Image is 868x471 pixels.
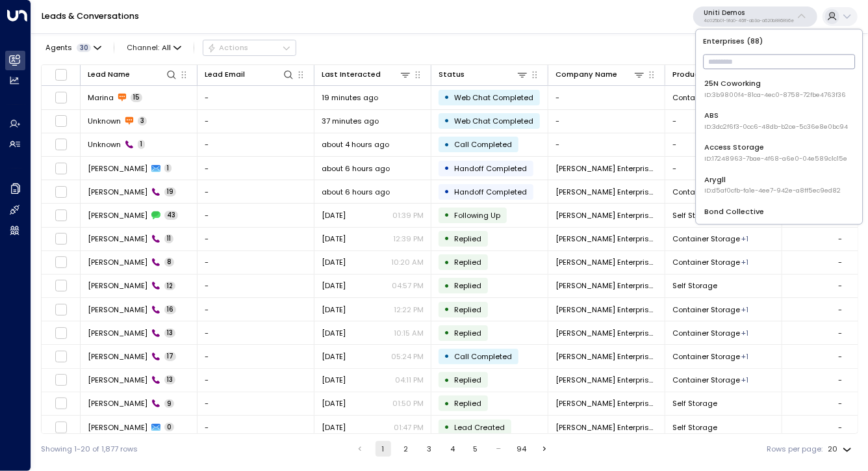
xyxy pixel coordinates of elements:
[704,122,848,131] span: ID: 3dc2f6f3-0cc6-48db-b2ce-5c36e8e0bc94
[555,398,657,409] span: Johnson Enterprises
[88,139,121,150] span: Unknown
[454,422,505,433] span: Lead Created
[665,157,782,180] td: -
[444,206,450,224] div: •
[322,398,346,409] span: Aug 22, 2025
[131,93,142,102] span: 15
[138,116,147,126] span: 3
[672,398,717,409] span: Self Storage
[704,206,855,228] div: Bond Collective
[198,416,314,438] td: -
[693,7,817,27] button: Uniti Demos4c025b01-9fa0-46ff-ab3a-a620b886896e
[454,116,533,126] span: Web Chat Completed
[164,211,178,220] span: 43
[198,298,314,321] td: -
[164,187,176,196] span: 19
[55,68,68,81] span: Toggle select all
[55,256,68,269] span: Toggle select row
[88,328,147,338] span: James Johnson
[444,230,450,247] div: •
[672,210,717,221] span: Self Storage
[88,398,147,409] span: James Johnson
[88,280,147,291] span: James Johnson
[164,258,174,267] span: 8
[88,92,114,103] span: Marina
[164,164,172,173] span: 1
[122,40,185,55] button: Channel:All
[444,418,450,436] div: •
[839,234,843,244] div: -
[555,257,657,267] span: Johnson Enterprises
[454,398,481,409] span: Replied
[393,234,424,244] p: 12:39 PM
[444,277,450,295] div: •
[741,351,748,362] div: Self Storage
[704,18,794,23] p: 4c025b01-9fa0-46ff-ab3a-a620b886896e
[203,40,296,55] div: Button group with a nested menu
[55,209,68,222] span: Toggle select row
[839,398,843,409] div: -
[394,328,424,338] p: 10:15 AM
[88,116,121,126] span: Unknown
[376,441,391,457] button: page 1
[555,375,657,385] span: Johnson Enterprises
[391,257,424,267] p: 10:20 AM
[55,138,68,151] span: Toggle select row
[704,187,841,196] span: ID: d5af0cfb-fa1e-4ee7-942e-a8ff5ec9ed82
[672,375,740,385] span: Container Storage
[41,444,138,455] div: Showing 1-20 of 1,877 rows
[88,257,147,267] span: James Johnson
[672,328,740,338] span: Container Storage
[704,90,846,100] span: ID: 3b9800f4-81ca-4ec0-8758-72fbe4763f36
[88,304,147,315] span: James Johnson
[839,422,843,433] div: -
[672,68,703,81] div: Product
[555,68,645,81] div: Company Name
[398,441,414,457] button: Go to page 2
[454,187,527,197] span: Handoff Completed
[322,92,378,103] span: 19 minutes ago
[322,280,346,291] span: Sep 02, 2025
[392,210,424,221] p: 01:39 PM
[88,375,147,385] span: James Johnson
[704,111,848,132] div: ABS
[454,163,527,174] span: Handoff Completed
[468,441,483,457] button: Go to page 5
[741,234,748,244] div: Self Storage
[444,183,450,200] div: •
[207,43,248,52] div: Actions
[444,347,450,365] div: •
[839,304,843,315] div: -
[454,328,481,338] span: Replied
[88,422,147,433] span: James Johnson
[198,133,314,156] td: -
[198,110,314,133] td: -
[839,257,843,267] div: -
[444,88,450,106] div: •
[55,421,68,434] span: Toggle select row
[741,304,748,315] div: Self Storage
[439,68,528,81] div: Status
[164,375,175,384] span: 13
[454,257,481,267] span: Replied
[839,328,843,338] div: -
[55,114,68,128] span: Toggle select row
[672,187,740,197] span: Container Storage
[555,422,657,433] span: Johnson Enterprises
[555,328,657,338] span: Johnson Enterprises
[444,159,450,177] div: •
[555,210,657,221] span: Johnson Enterprises
[198,180,314,203] td: -
[665,110,782,133] td: -
[548,110,665,133] td: -
[491,441,506,457] div: …
[322,257,346,267] span: Yesterday
[322,68,411,81] div: Last Interacted
[55,185,68,198] span: Toggle select row
[198,275,314,297] td: -
[198,345,314,368] td: -
[88,68,130,81] div: Lead Name
[444,136,450,154] div: •
[322,210,346,221] span: Yesterday
[704,154,847,163] span: ID: 17248963-7bae-4f68-a6e0-04e589c1c15e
